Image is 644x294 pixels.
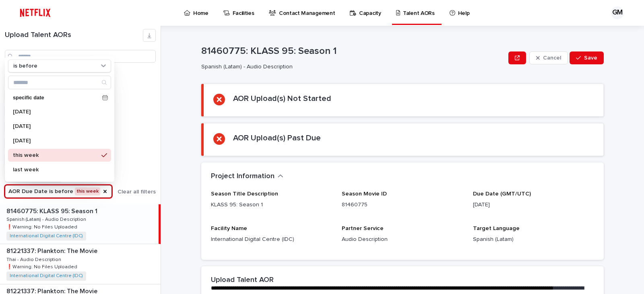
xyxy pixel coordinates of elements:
[233,133,321,143] h2: AOR Upload(s) Past Due
[8,76,111,89] div: Search
[8,76,111,89] input: Search
[10,233,83,239] a: International Digital Centre (IDC)
[473,201,594,209] p: [DATE]
[8,92,111,104] div: specific date
[6,206,99,215] p: 81460775: KLASS 95: Season 1
[201,45,505,57] p: 81460775: KLASS 95: Season 1
[5,185,112,198] button: AOR Due Date
[16,5,54,21] img: ifQbXi3ZQGMSEF7WDB7W
[211,191,278,197] span: Season Title Description
[13,152,98,158] p: this week
[342,226,384,231] span: Partner Service
[473,226,520,231] span: Target Language
[211,235,332,244] p: International Digital Centre (IDC)
[211,172,283,181] button: Project Information
[10,273,83,279] a: International Digital Centre (IDC)
[211,226,247,231] span: Facility Name
[211,201,332,209] p: KLASS 95: Season 1
[570,51,604,64] button: Save
[342,235,463,244] p: Audio Description
[6,255,63,263] p: Thai - Audio Description
[6,223,79,230] p: ❗️Warning: No Files Uploaded
[114,186,156,198] button: Clear all filters
[6,263,79,270] p: ❗️Warning: No Files Uploaded
[211,276,274,285] h2: Upload Talent AOR
[342,201,463,209] p: 81460775
[13,63,37,70] p: is before
[529,51,568,64] button: Cancel
[13,109,98,115] p: [DATE]
[201,64,502,70] p: Spanish (Latam) - Audio Description
[611,6,624,19] div: GM
[584,55,597,61] span: Save
[342,191,387,197] span: Season Movie ID
[543,55,561,61] span: Cancel
[233,94,331,103] h2: AOR Upload(s) Not Started
[13,123,98,129] p: [DATE]
[13,95,99,101] p: specific date
[118,189,156,195] span: Clear all filters
[6,246,99,255] p: 81221337: Plankton: The Movie
[13,138,98,144] p: [DATE]
[473,191,531,197] span: Due Date (GMT/UTC)
[6,215,88,222] p: Spanish (Latam) - Audio Description
[13,167,98,173] p: last week
[5,50,156,63] input: Search
[211,172,275,181] h2: Project Information
[5,31,143,40] h1: Upload Talent AORs
[473,235,594,244] p: Spanish (Latam)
